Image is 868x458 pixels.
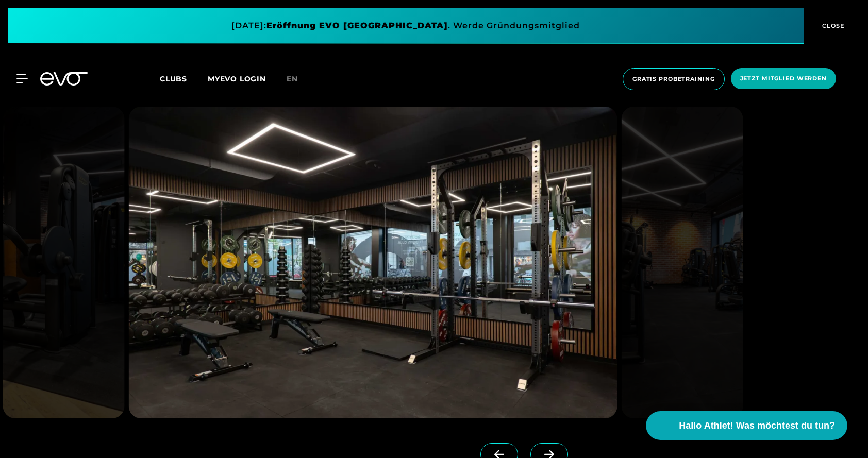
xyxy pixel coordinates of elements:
[646,411,847,440] button: Hallo Athlet! Was möchtest du tun?
[820,21,845,30] span: CLOSE
[620,68,728,90] a: Gratis Probetraining
[621,107,743,418] img: evofitness
[3,107,125,418] img: evofitness
[160,74,208,83] a: Clubs
[740,74,827,83] span: Jetzt Mitglied werden
[804,8,860,44] button: CLOSE
[287,74,298,83] span: en
[728,68,839,90] a: Jetzt Mitglied werden
[287,73,310,85] a: en
[160,74,187,83] span: Clubs
[129,107,617,418] img: evofitness
[208,74,266,83] a: MYEVO LOGIN
[679,419,835,433] span: Hallo Athlet! Was möchtest du tun?
[632,75,715,83] span: Gratis Probetraining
